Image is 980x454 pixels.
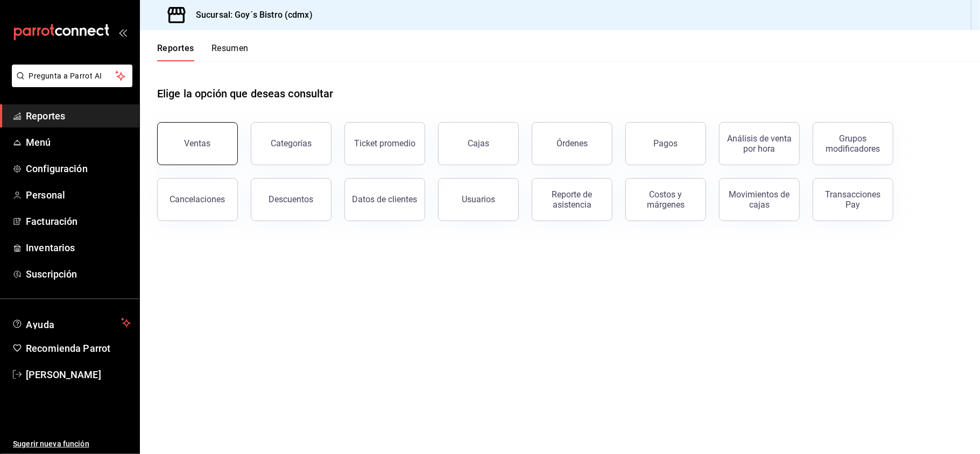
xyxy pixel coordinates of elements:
[468,138,489,148] div: Cajas
[438,178,519,221] button: Usuarios
[187,9,313,22] h3: Sucursal: Goy´s Bistro (cdmx)
[539,189,605,210] div: Reporte de asistencia
[26,341,131,356] span: Recomienda Parrot
[269,194,314,204] div: Descuentos
[157,86,334,102] h1: Elige la opción que deseas consultar
[654,138,678,148] div: Pagos
[29,70,116,82] span: Pregunta a Parrot AI
[157,43,194,61] button: Reportes
[26,214,131,229] span: Facturación
[26,267,131,281] span: Suscripción
[813,122,893,165] button: Grupos modificadores
[625,122,706,165] button: Pagos
[719,122,800,165] button: Análisis de venta por hora
[13,438,131,450] span: Sugerir nueva función
[26,135,131,150] span: Menú
[813,178,893,221] button: Transacciones Pay
[532,122,612,165] button: Órdenes
[352,194,418,204] div: Datos de clientes
[344,178,425,221] button: Datos de clientes
[354,138,415,148] div: Ticket promedio
[26,109,131,123] span: Reportes
[26,188,131,202] span: Personal
[556,138,588,148] div: Órdenes
[185,138,211,148] div: Ventas
[26,367,131,382] span: [PERSON_NAME]
[719,178,800,221] button: Movimientos de cajas
[820,189,886,210] div: Transacciones Pay
[632,189,699,210] div: Costos y márgenes
[157,178,238,221] button: Cancelaciones
[344,122,425,165] button: Ticket promedio
[12,65,132,87] button: Pregunta a Parrot AI
[26,316,117,329] span: Ayuda
[820,133,886,154] div: Grupos modificadores
[8,78,132,89] a: Pregunta a Parrot AI
[625,178,706,221] button: Costos y márgenes
[462,194,495,204] div: Usuarios
[438,122,519,165] button: Cajas
[211,43,249,61] button: Resumen
[26,161,131,176] span: Configuración
[726,133,793,154] div: Análisis de venta por hora
[26,240,131,255] span: Inventarios
[157,43,249,61] div: navigation tabs
[726,189,793,210] div: Movimientos de cajas
[157,122,238,165] button: Ventas
[251,178,332,221] button: Descuentos
[251,122,332,165] button: Categorías
[118,28,127,37] button: open_drawer_menu
[532,178,612,221] button: Reporte de asistencia
[170,194,225,204] div: Cancelaciones
[271,138,312,148] div: Categorías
